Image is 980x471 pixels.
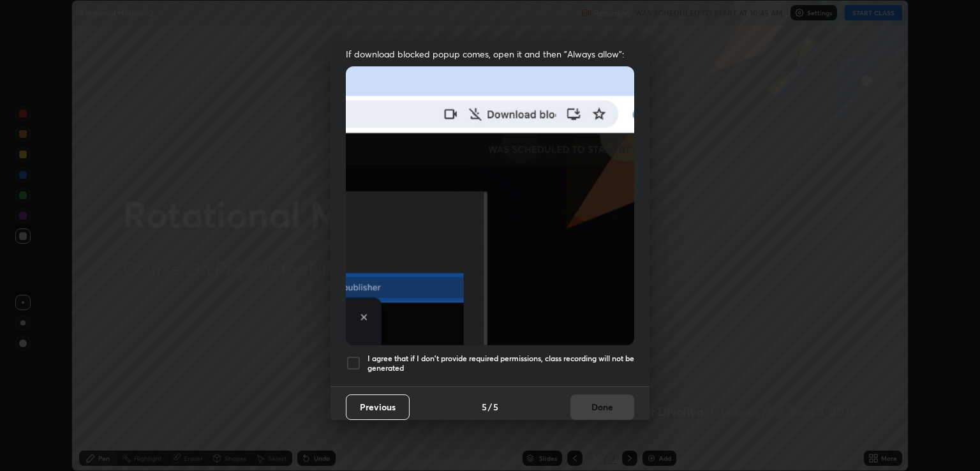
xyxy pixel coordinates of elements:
[488,400,492,414] h4: /
[346,66,634,345] img: downloads-permission-blocked.gif
[367,354,634,373] h5: I agree that if I don't provide required permissions, class recording will not be generated
[346,394,410,420] button: Previous
[346,48,634,60] span: If download blocked popup comes, open it and then "Always allow":
[493,400,498,414] h4: 5
[482,400,487,414] h4: 5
